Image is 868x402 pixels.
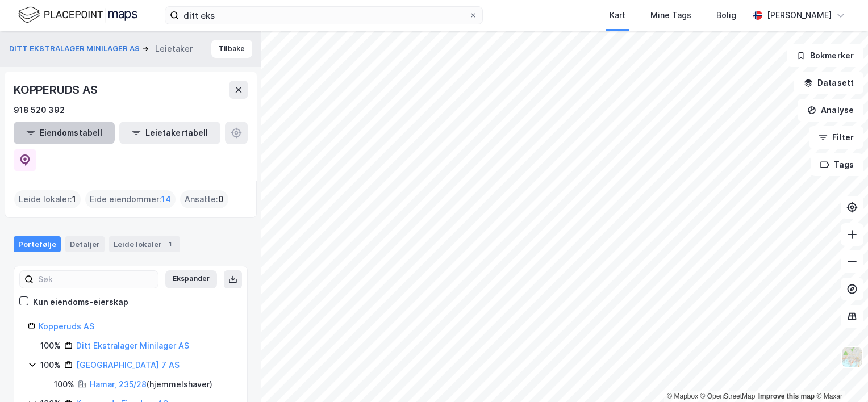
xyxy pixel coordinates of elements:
[90,378,212,391] div: ( hjemmelshaver )
[9,43,142,55] button: DITT EKSTRALAGER MINILAGER AS
[54,378,74,391] div: 100%
[119,122,220,144] button: Leietakertabell
[841,346,863,368] img: Z
[650,9,691,22] div: Mine Tags
[811,347,868,402] div: Kontrollprogram for chat
[758,392,815,400] a: Improve this map
[76,341,189,350] a: Ditt Ekstralager Minilager AS
[794,72,863,94] button: Datasett
[34,271,158,288] input: Søk
[798,99,863,122] button: Analyse
[211,40,252,58] button: Tilbake
[161,192,171,206] span: 14
[164,238,176,250] div: 1
[700,392,756,400] a: OpenStreetMap
[165,270,217,288] button: Ekspander
[809,126,863,149] button: Filter
[787,44,863,67] button: Bokmerker
[218,192,224,206] span: 0
[65,236,105,252] div: Detaljer
[109,236,180,252] div: Leide lokaler
[14,190,81,208] div: Leide lokaler :
[14,122,115,144] button: Eiendomstabell
[667,392,698,400] a: Mapbox
[18,5,137,25] img: logo.f888ab2527a4732fd821a326f86c7f29.svg
[610,9,625,22] div: Kart
[14,103,65,117] div: 918 520 392
[39,321,94,331] a: Kopperuds AS
[85,190,176,208] div: Eide eiendommer :
[76,360,180,370] a: [GEOGRAPHIC_DATA] 7 AS
[179,7,469,24] input: Søk på adresse, matrikkel, gårdeiere, leietakere eller personer
[14,81,100,99] div: KOPPERUDS AS
[811,347,868,402] iframe: Chat Widget
[767,9,832,22] div: [PERSON_NAME]
[14,236,61,252] div: Portefølje
[90,379,147,389] a: Hamar, 235/28
[716,9,736,22] div: Bolig
[811,153,863,176] button: Tags
[72,192,76,206] span: 1
[40,358,61,372] div: 100%
[40,339,61,353] div: 100%
[33,295,128,309] div: Kun eiendoms-eierskap
[155,42,193,56] div: Leietaker
[180,190,228,208] div: Ansatte :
